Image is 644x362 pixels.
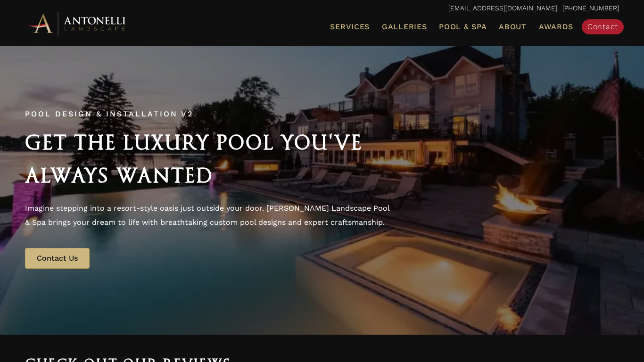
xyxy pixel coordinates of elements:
span: Awards [539,22,573,31]
a: About [495,21,530,33]
a: Pool & Spa [435,21,490,33]
img: Antonelli Horizontal Logo [25,10,129,36]
a: Contact Us [25,248,90,269]
a: Contact [582,19,624,34]
a: Galleries [378,21,430,33]
span: Contact Us [37,254,78,263]
a: [EMAIL_ADDRESS][DOMAIN_NAME] [448,4,557,12]
p: | [PHONE_NUMBER] [25,2,619,15]
span: Imagine stepping into a resort-style oasis just outside your door. [PERSON_NAME] Landscape Pool &... [25,204,389,227]
a: Services [326,21,373,33]
span: Pool Design & Installation v2 [25,109,193,118]
span: Galleries [382,22,427,31]
span: Get the Luxury Pool You've Always Wanted [25,131,363,187]
span: Pool & Spa [439,22,487,31]
span: Services [330,23,370,31]
a: Awards [535,21,577,33]
span: Contact [587,22,618,31]
span: About [499,23,527,31]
